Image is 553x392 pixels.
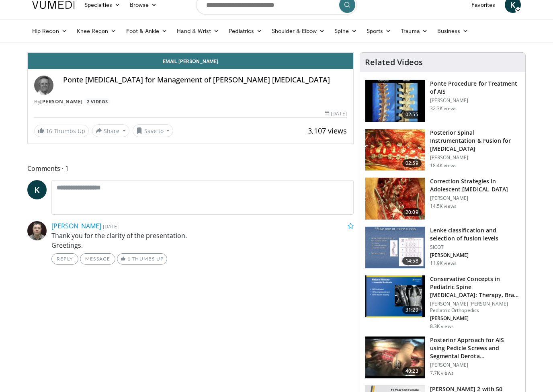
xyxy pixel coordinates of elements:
[27,163,354,174] span: Comments 1
[365,178,425,220] img: newton_ais_1.png.150x105_q85_crop-smart_upscale.jpg
[308,126,347,135] span: 3,107 views
[51,253,78,265] a: Reply
[365,57,423,67] h4: Related Videos
[224,23,267,39] a: Pediatrics
[72,23,121,39] a: Knee Recon
[430,252,520,259] p: [PERSON_NAME]
[430,97,520,104] p: [PERSON_NAME]
[28,53,353,53] video-js: Video Player
[84,98,111,105] a: 2 Videos
[63,76,347,84] h4: Ponte [MEDICAL_DATA] for Management of [PERSON_NAME] [MEDICAL_DATA]
[365,80,425,122] img: Ponte_Procedure_for_Scoliosis_100000344_3.jpg.150x105_q85_crop-smart_upscale.jpg
[365,275,520,330] a: 31:29 Conservative Concepts in Pediatric Spine [MEDICAL_DATA]: Therapy, Brace o… [PERSON_NAME] [P...
[430,260,457,267] p: 11.9K views
[34,125,89,137] a: 16 Thumbs Up
[117,253,167,265] a: 1 Thumbs Up
[365,275,425,317] img: f88ede7f-1e63-47fb-a07f-1bc65a26cc0a.150x105_q85_crop-smart_upscale.jpg
[172,23,224,39] a: Hand & Wrist
[40,98,83,105] a: [PERSON_NAME]
[402,257,422,265] span: 14:58
[365,129,520,171] a: 02:59 Posterior Spinal Instrumentation & Fusion for [MEDICAL_DATA] [PERSON_NAME] 18.4K views
[365,336,520,379] a: 40:23 Posterior Approach for AIS using Pedicle Screws and Segmental Derota… [PERSON_NAME] 7.7K views
[430,315,520,322] p: [PERSON_NAME]
[430,362,520,368] p: [PERSON_NAME]
[46,127,52,135] span: 16
[330,23,361,39] a: Spine
[402,306,422,314] span: 31:29
[430,80,520,96] h3: Ponte Procedure for Treatment of AIS
[121,23,172,39] a: Foot & Ankle
[34,98,347,105] div: By
[80,253,115,265] a: Message
[430,301,520,314] p: [PERSON_NAME] [PERSON_NAME] Pediatric Orthopedics
[396,23,432,39] a: Trauma
[430,226,520,242] h3: Lenke classification and selection of fusion levels
[430,105,457,112] p: 32.3K views
[430,195,520,201] p: [PERSON_NAME]
[28,53,353,69] a: Email [PERSON_NAME]
[402,111,422,119] span: 02:55
[430,162,457,169] p: 18.4K views
[365,337,425,378] img: rn8kB78YDk8-9ZN34xMDoxOjBrO-I4W8_1.150x105_q85_crop-smart_upscale.jpg
[430,336,520,360] h3: Posterior Approach for AIS using Pedicle Screws and Segmental Derota…
[27,180,47,199] a: K
[365,226,520,269] a: 14:58 Lenke classification and selection of fusion levels SICOT [PERSON_NAME] 11.9K views
[402,208,422,216] span: 20:09
[430,177,520,193] h3: Correction Strategies in Adolescent [MEDICAL_DATA]
[103,223,119,230] small: [DATE]
[430,323,454,330] p: 8.3K views
[51,222,101,230] a: [PERSON_NAME]
[127,256,131,262] span: 1
[430,154,520,161] p: [PERSON_NAME]
[34,76,53,95] img: Avatar
[402,159,422,167] span: 02:59
[430,203,457,209] p: 14.5K views
[365,129,425,171] img: 1748410_3.png.150x105_q85_crop-smart_upscale.jpg
[430,244,520,250] p: SICOT
[432,23,473,39] a: Business
[325,110,346,117] div: [DATE]
[92,124,129,137] button: Share
[365,80,520,122] a: 02:55 Ponte Procedure for Treatment of AIS [PERSON_NAME] 32.3K views
[27,221,47,240] img: Avatar
[133,124,174,137] button: Save to
[27,23,72,39] a: Hip Recon
[51,231,354,250] p: Thank you for the clarity of the presentation. Greetings.
[430,129,520,153] h3: Posterior Spinal Instrumentation & Fusion for [MEDICAL_DATA]
[430,275,520,299] h3: Conservative Concepts in Pediatric Spine [MEDICAL_DATA]: Therapy, Brace o…
[365,227,425,269] img: 297964_0000_1.png.150x105_q85_crop-smart_upscale.jpg
[365,177,520,220] a: 20:09 Correction Strategies in Adolescent [MEDICAL_DATA] [PERSON_NAME] 14.5K views
[430,370,454,376] p: 7.7K views
[32,1,75,9] img: VuMedi Logo
[402,367,422,375] span: 40:23
[267,23,330,39] a: Shoulder & Elbow
[362,23,396,39] a: Sports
